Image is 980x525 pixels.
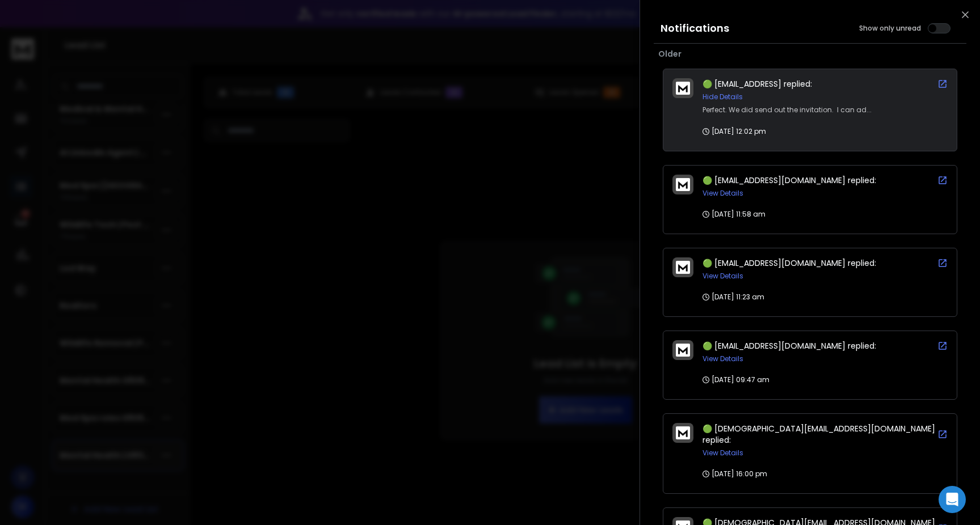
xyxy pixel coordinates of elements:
p: [DATE] 16:00 pm [703,469,767,479]
img: logo [676,426,690,439]
p: [DATE] 09:47 am [703,375,769,384]
img: logo [676,178,690,191]
p: [DATE] 11:58 am [703,210,766,219]
button: Hide Details [703,92,743,101]
span: 🟢 [EMAIL_ADDRESS][DOMAIN_NAME] replied: [703,340,876,352]
p: Older [658,48,962,60]
img: logo [676,344,690,357]
h3: Notifications [661,20,729,36]
img: logo [676,261,690,274]
span: 🟢 [EMAIL_ADDRESS][DOMAIN_NAME] replied: [703,257,876,269]
img: logo [676,82,690,95]
button: View Details [703,354,743,363]
p: [DATE] 11:23 am [703,293,764,302]
button: View Details [703,272,743,281]
button: View Details [703,189,743,198]
button: View Details [703,448,743,458]
span: 🟢 [EMAIL_ADDRESS] replied: [703,78,812,90]
label: Show only unread [859,24,921,33]
div: Perfect. We did send out the invitation. I can ad... [703,105,872,115]
span: 🟢 [EMAIL_ADDRESS][DOMAIN_NAME] replied: [703,175,876,186]
p: [DATE] 12:02 pm [703,127,766,136]
div: Open Intercom Messenger [939,486,966,513]
span: 🟢 [DEMOGRAPHIC_DATA][EMAIL_ADDRESS][DOMAIN_NAME] replied: [703,423,935,446]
